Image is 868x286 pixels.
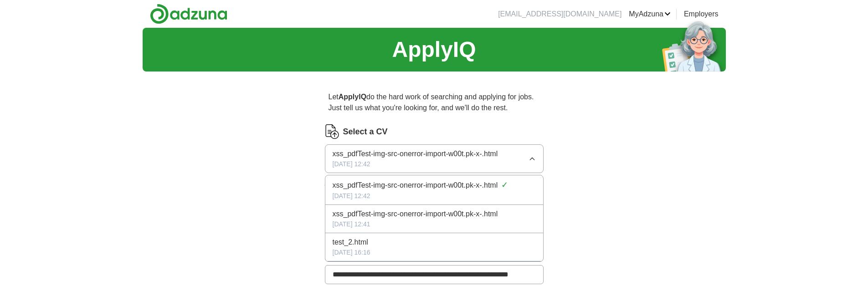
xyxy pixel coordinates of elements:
span: [DATE] 12:42 [333,159,370,169]
a: MyAdzuna [629,9,671,20]
span: xss_pdfTest-img-src-onerror-import-w00t.pk-x-.html [333,209,498,220]
strong: ApplyIQ [339,93,366,101]
div: [DATE] 12:41 [333,220,536,229]
div: [DATE] 16:16 [333,248,536,257]
p: Let do the hard work of searching and applying for jobs. Just tell us what you're looking for, an... [325,88,544,117]
h1: ApplyIQ [392,33,476,66]
button: xss_pdfTest-img-src-onerror-import-w00t.pk-x-.html[DATE] 12:42 [325,144,544,173]
span: xss_pdfTest-img-src-onerror-import-w00t.pk-x-.html [333,148,498,159]
label: Select a CV [343,126,388,138]
div: [DATE] 12:42 [333,191,536,201]
span: test_2.html [333,237,368,248]
span: ✓ [501,179,508,191]
img: Adzuna logo [150,4,227,24]
a: Employers [684,9,719,20]
img: CV Icon [325,124,339,139]
li: [EMAIL_ADDRESS][DOMAIN_NAME] [498,9,621,20]
span: xss_pdfTest-img-src-onerror-import-w00t.pk-x-.html [333,180,498,191]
